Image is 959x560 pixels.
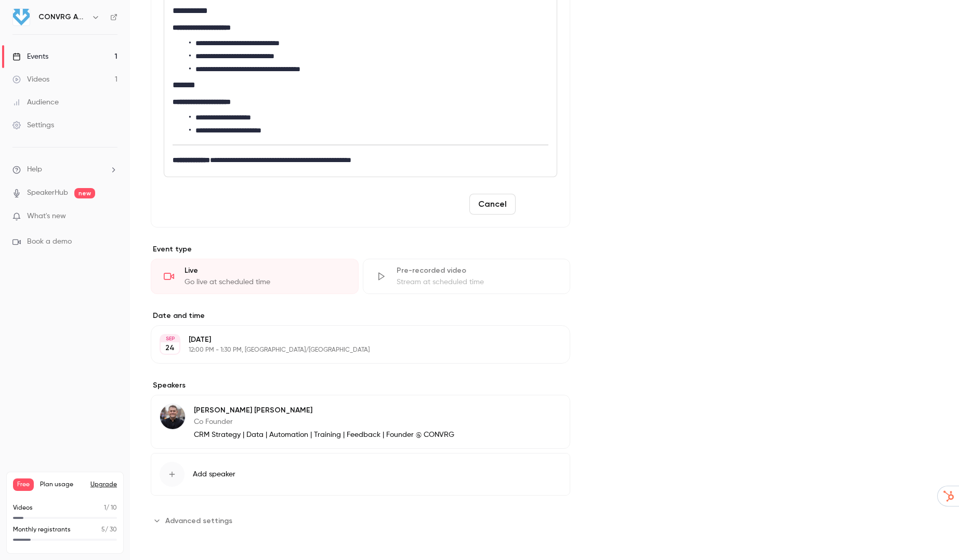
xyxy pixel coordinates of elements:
span: 1 [104,505,106,511]
div: Pre-recorded videoStream at scheduled time [363,259,571,294]
span: Advanced settings [165,515,232,526]
span: Book a demo [27,236,72,247]
div: LiveGo live at scheduled time [151,259,359,294]
p: / 10 [104,503,117,513]
button: Add speaker [151,453,570,496]
div: Settings [12,120,54,130]
div: Live [185,265,346,276]
button: Upgrade [90,481,117,489]
div: Events [12,51,48,62]
p: Event type [151,244,570,255]
div: Go live at scheduled time [185,277,346,287]
label: Speakers [151,380,570,391]
p: [DATE] [189,335,515,345]
p: CRM Strategy | Data | Automation | Training | Feedback | Founder @ CONVRG [194,430,454,440]
div: Pre-recorded video [397,265,558,276]
span: Free [13,478,34,491]
span: Plan usage [40,481,84,489]
span: What's new [27,211,66,222]
span: 5 [101,527,105,533]
p: Co Founder [194,417,454,427]
p: / 30 [101,525,117,535]
span: new [74,188,95,198]
p: [PERSON_NAME] [PERSON_NAME] [194,405,454,416]
div: SEP [161,335,179,342]
a: SpeakerHub [27,188,68,198]
p: 12:00 PM - 1:30 PM, [GEOGRAPHIC_DATA]/[GEOGRAPHIC_DATA] [189,346,515,354]
div: Stream at scheduled time [397,277,558,287]
div: Audience [12,97,59,108]
p: 24 [165,343,175,353]
p: Monthly registrants [13,525,71,535]
button: Advanced settings [151,512,239,529]
span: Add speaker [193,469,235,479]
img: Tony Dowling [160,404,185,429]
section: Advanced settings [151,512,570,529]
h6: CONVRG Agency [38,12,87,22]
li: help-dropdown-opener [12,164,117,175]
button: Save [520,194,557,215]
label: Date and time [151,311,570,321]
div: Tony Dowling[PERSON_NAME] [PERSON_NAME]Co FounderCRM Strategy | Data | Automation | Training | Fe... [151,395,570,449]
p: Videos [13,503,33,513]
button: Cancel [469,194,516,215]
img: CONVRG Agency [13,9,30,25]
div: Videos [12,74,49,85]
span: Help [27,164,42,175]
